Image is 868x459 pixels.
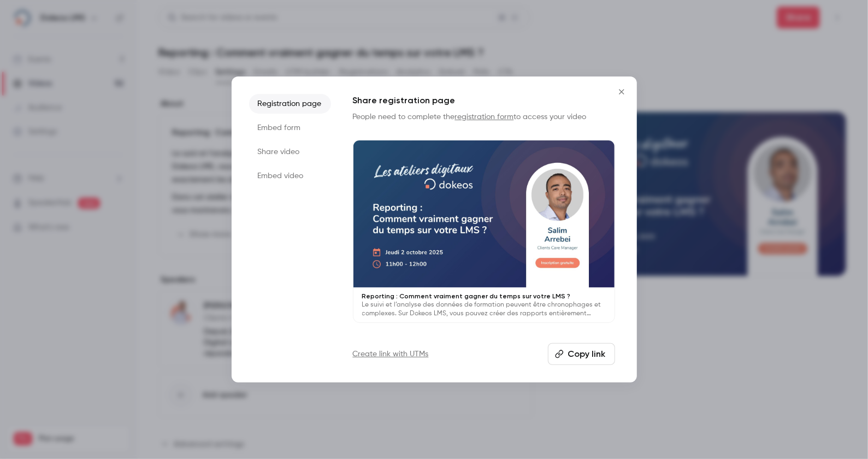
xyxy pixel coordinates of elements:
li: Embed form [249,118,331,138]
li: Share video [249,142,331,162]
p: Reporting : Comment vraiment gagner du temps sur votre LMS ? [362,292,606,301]
button: Copy link [548,343,615,365]
p: People need to complete the to access your video [353,111,615,122]
li: Registration page [249,94,331,114]
button: Close [611,81,633,103]
a: Create link with UTMs [353,349,429,360]
p: Le suivi et l’analyse des données de formation peuvent être chronophages et complexes. Sur Dokeos... [362,301,606,318]
li: Embed video [249,166,331,186]
h1: Share registration page [353,94,615,107]
a: Reporting : Comment vraiment gagner du temps sur votre LMS ?Le suivi et l’analyse des données de ... [353,140,615,323]
a: registration form [455,113,514,121]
